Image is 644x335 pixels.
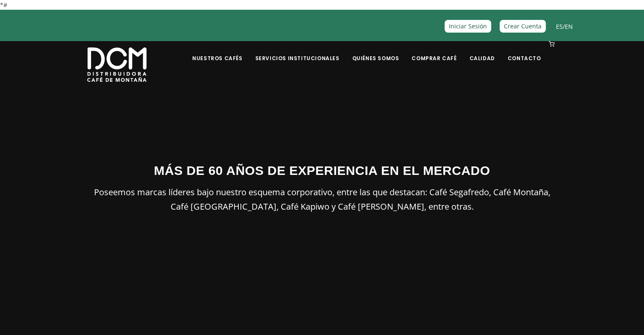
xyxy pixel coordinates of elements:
[347,42,404,62] a: Quiénes Somos
[503,42,546,62] a: Contacto
[556,22,573,31] span: /
[500,20,546,32] a: Crear Cuenta
[87,161,557,180] h3: MÁS DE 60 AÑOS DE EXPERIENCIA EN EL MERCADO
[565,22,573,30] a: EN
[250,42,344,62] a: Servicios Institucionales
[187,42,247,62] a: Nuestros Cafés
[464,42,500,62] a: Calidad
[445,20,491,32] a: Iniciar Sesión
[87,185,557,214] p: Poseemos marcas líderes bajo nuestro esquema corporativo, entre las que destacan: Café Segafredo,...
[406,42,462,62] a: Comprar Café
[556,22,563,30] a: ES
